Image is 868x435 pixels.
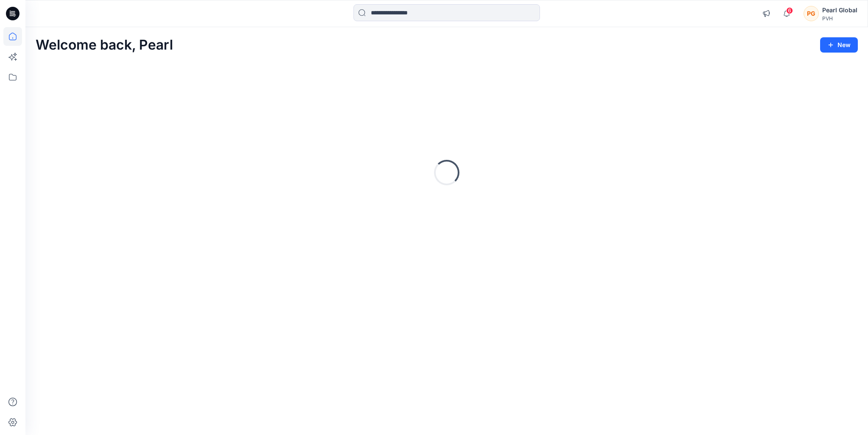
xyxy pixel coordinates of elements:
h2: Welcome back, Pearl [36,37,173,53]
div: PVH [822,15,857,22]
span: 6 [786,7,793,14]
div: PG [804,6,819,21]
div: Pearl Global [822,5,857,15]
button: New [820,37,858,53]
